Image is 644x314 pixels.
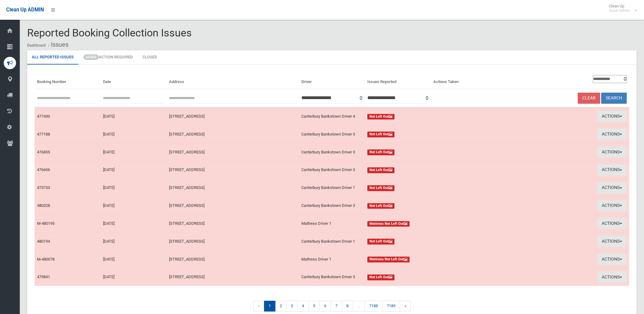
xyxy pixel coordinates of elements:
[167,268,299,286] td: [STREET_ADDRESS]
[367,238,494,245] a: Not Left Out
[167,125,299,143] td: [STREET_ADDRESS]
[606,4,636,13] span: Clean Up
[597,253,627,265] button: Actions
[367,220,494,227] a: Mattress Not Left Out
[299,179,365,197] td: Canterbury Bankstown Driver 1
[597,200,627,211] button: Actions
[597,271,627,283] button: Actions
[37,185,50,190] a: 473753
[609,8,630,13] small: Super Admin
[299,197,365,215] td: Canterbury Bankstown Driver 3
[578,93,600,104] a: Clear
[367,167,394,173] span: Not Left Out
[367,273,494,281] a: Not Left Out
[365,301,382,312] a: 7188
[27,27,192,39] span: Reported Booking Collection Issues
[37,132,50,136] a: 477188
[597,218,627,229] button: Actions
[138,50,162,65] a: Closed
[299,72,365,89] th: Driver
[37,257,55,262] a: M-480078
[365,72,431,89] th: Issues Reported
[167,250,299,268] td: [STREET_ADDRESS]
[367,256,494,263] a: Mattress Not Left Out
[367,239,394,245] span: Not Left Out
[6,7,44,13] span: Clean Up ADMIN
[367,184,494,191] a: Not Left Out
[299,107,365,125] td: Canterbury Bankstown Driver 4
[37,150,50,154] a: 476835
[101,107,167,125] td: [DATE]
[101,72,167,89] th: Date
[101,161,167,179] td: [DATE]
[367,114,394,120] span: Not Left Out
[101,125,167,143] td: [DATE]
[37,221,55,226] a: M-480195
[597,236,627,247] button: Actions
[299,215,365,232] td: Mattress Driver 1
[367,113,494,120] a: Not Left Out
[101,250,167,268] td: [DATE]
[367,202,494,209] a: Not Left Out
[79,50,137,65] a: 65466Action Required
[299,125,365,143] td: Canterbury Bankstown Driver 3
[367,203,394,209] span: Not Left Out
[299,250,365,268] td: Mattress Driver 1
[601,93,627,104] button: Search
[400,301,411,312] a: »
[167,161,299,179] td: [STREET_ADDRESS]
[353,301,365,312] span: ...
[299,143,365,161] td: Canterbury Bankstown Driver 3
[37,167,50,172] a: 476606
[597,128,627,140] button: Actions
[367,149,494,156] a: Not Left Out
[167,179,299,197] td: [STREET_ADDRESS]
[47,39,68,50] li: Issues
[37,239,50,244] a: 480194
[367,131,494,138] a: Not Left Out
[101,215,167,232] td: [DATE]
[167,215,299,232] td: [STREET_ADDRESS]
[167,197,299,215] td: [STREET_ADDRESS]
[253,301,264,312] span: «
[27,43,46,48] a: Dashboard
[299,161,365,179] td: Canterbury Bankstown Driver 3
[367,274,394,280] span: Not Left Out
[35,72,101,89] th: Booking Number
[167,72,299,89] th: Address
[101,197,167,215] td: [DATE]
[597,146,627,158] button: Actions
[297,301,309,312] a: 4
[37,203,50,208] a: 480328
[597,182,627,194] button: Actions
[275,301,287,312] a: 2
[167,143,299,161] td: [STREET_ADDRESS]
[37,114,50,119] a: 477430
[101,268,167,286] td: [DATE]
[382,301,400,312] a: 7189
[101,179,167,197] td: [DATE]
[331,301,342,312] a: 7
[167,232,299,250] td: [STREET_ADDRESS]
[308,301,320,312] a: 5
[597,164,627,176] button: Actions
[101,143,167,161] td: [DATE]
[299,268,365,286] td: Canterbury Bankstown Driver 3
[597,111,627,122] button: Actions
[264,301,275,312] span: 1
[320,301,331,312] a: 6
[367,166,494,174] a: Not Left Out
[367,132,394,137] span: Not Left Out
[286,301,298,312] a: 3
[367,257,410,262] span: Mattress Not Left Out
[299,232,365,250] td: Canterbury Bankstown Driver 1
[27,50,78,65] a: All Reported Issues
[37,274,50,279] a: 479841
[101,232,167,250] td: [DATE]
[84,54,99,60] span: 65466
[167,107,299,125] td: [STREET_ADDRESS]
[342,301,353,312] a: 8
[367,149,394,155] span: Not Left Out
[431,72,497,89] th: Actions Taken
[367,185,394,191] span: Not Left Out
